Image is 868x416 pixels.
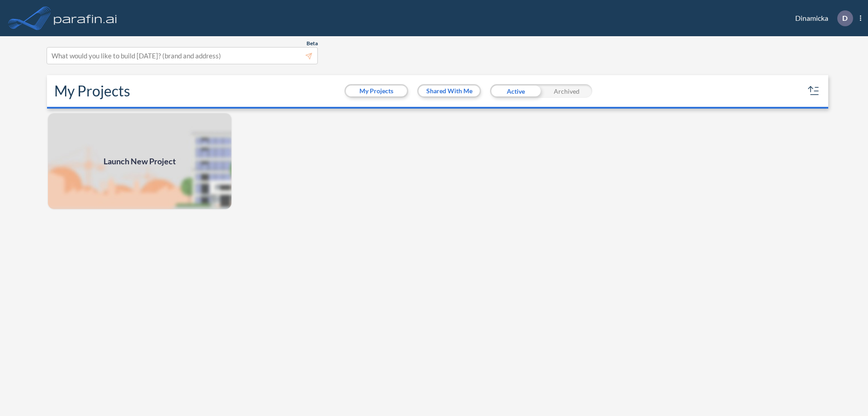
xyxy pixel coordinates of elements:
[47,112,232,210] img: add
[52,9,119,27] img: logo
[54,82,130,100] h2: My Projects
[490,84,541,98] div: Active
[842,14,848,22] p: D
[419,86,480,96] button: Shared With Me
[807,84,821,98] button: sort
[47,112,232,210] a: Launch New Project
[782,10,861,26] div: Dinamicka
[104,155,176,167] span: Launch New Project
[541,84,592,98] div: Archived
[307,40,318,47] span: Beta
[346,86,407,96] button: My Projects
